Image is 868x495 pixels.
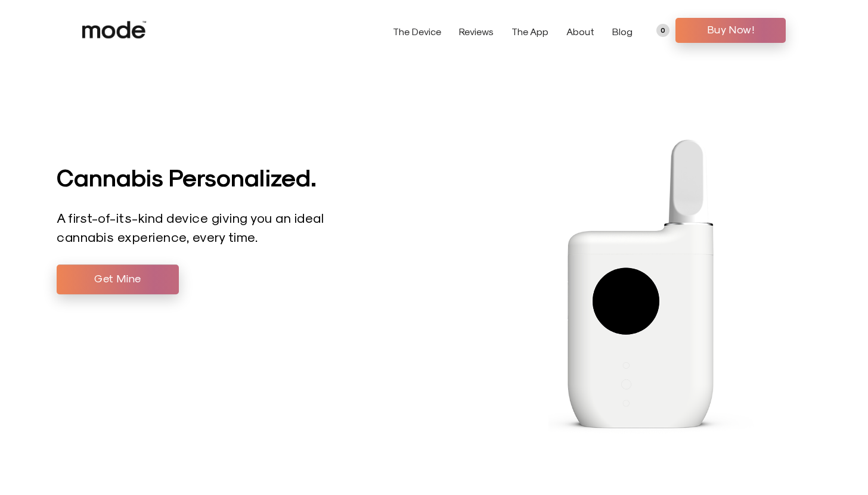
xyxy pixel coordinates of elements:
a: Get Mine [57,264,179,294]
p: A first-of-its-kind device giving you an ideal cannabis experience, every time. [57,208,328,247]
a: The Device [393,26,441,37]
span: Buy Now! [684,20,777,38]
span: Get Mine [66,269,170,287]
a: Blog [612,26,633,37]
a: 0 [656,24,669,37]
a: Reviews [459,26,494,37]
a: The App [511,26,548,37]
a: Buy Now! [675,18,786,43]
h1: Cannabis Personalized. [57,162,422,191]
a: About [566,26,594,37]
